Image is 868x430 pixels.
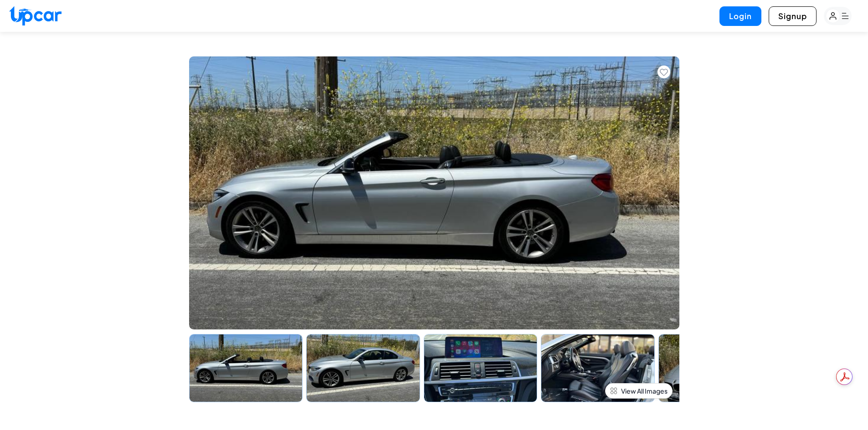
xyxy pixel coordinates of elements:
[605,383,673,399] button: View All Images
[424,334,538,402] img: Car Image 3
[9,6,62,25] img: Upcar Logo
[657,66,670,78] button: Add to favorites
[189,334,303,402] img: Car Image 1
[306,334,420,402] img: Car Image 2
[189,56,679,329] img: Car
[621,386,668,395] span: View All Images
[769,6,817,26] button: Signup
[719,6,761,26] button: Login
[658,334,772,402] img: Car Image 5
[541,334,655,402] img: Car Image 4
